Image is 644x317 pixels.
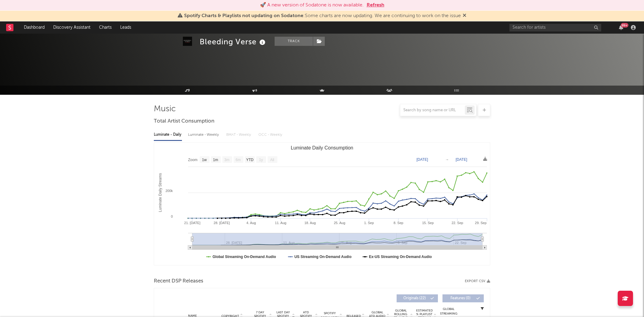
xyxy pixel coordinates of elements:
[200,37,267,47] div: Bleeding Verse
[171,215,173,218] text: 0
[475,221,487,225] text: 29. Sep
[20,21,49,34] a: Dashboard
[463,13,466,18] span: Dismiss
[509,24,601,31] input: Search for artists
[202,158,207,162] text: 1w
[188,158,198,162] text: Zoom
[400,108,465,113] input: Search by song name or URL
[364,221,374,225] text: 1. Sep
[334,221,345,225] text: 25. Aug
[95,21,116,34] a: Charts
[188,130,220,140] div: Luminate - Weekly
[291,145,353,150] text: Luminate Daily Consumption
[367,2,384,9] button: Refresh
[452,221,463,225] text: 22. Sep
[304,221,316,225] text: 18. Aug
[465,279,490,283] button: Export CSV
[214,221,230,225] text: 28. [DATE]
[246,158,254,162] text: YTD
[154,143,490,265] svg: Luminate Daily Consumption
[165,189,173,193] text: 200k
[184,221,200,225] text: 21. [DATE]
[401,297,429,300] span: Originals ( 22 )
[621,23,628,28] div: 99 +
[158,173,162,212] text: Luminate Daily Streams
[213,158,218,162] text: 1m
[213,255,276,259] text: Global Streaming On-Demand Audio
[259,158,263,162] text: 1y
[184,13,461,18] span: : Some charts are now updating. We are continuing to work on the issue
[49,21,95,34] a: Discovery Assistant
[116,21,135,34] a: Leads
[270,158,274,162] text: All
[154,130,182,140] div: Luminate - Daily
[416,157,428,162] text: [DATE]
[422,221,434,225] text: 15. Sep
[224,158,230,162] text: 3m
[236,158,241,162] text: 6m
[154,278,203,285] span: Recent DSP Releases
[275,37,313,46] button: Track
[446,297,475,300] span: Features ( 0 )
[154,118,214,125] span: Total Artist Consumption
[394,221,403,225] text: 8. Sep
[184,13,303,18] span: Spotify Charts & Playlists not updating on Sodatone
[442,294,484,302] button: Features(0)
[619,25,623,30] button: 99+
[294,255,352,259] text: US Streaming On-Demand Audio
[246,221,256,225] text: 4. Aug
[369,255,432,259] text: Ex-US Streaming On-Demand Audio
[456,157,467,162] text: [DATE]
[275,221,286,225] text: 11. Aug
[260,2,364,9] div: 🚀 A new version of Sodatone is now available.
[397,294,438,302] button: Originals(22)
[445,157,449,162] text: →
